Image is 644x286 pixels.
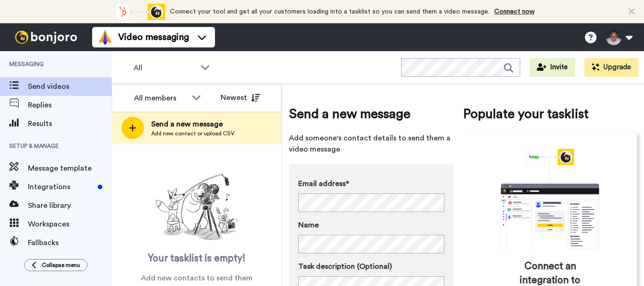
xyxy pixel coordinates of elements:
span: Add someone's contact details to send them a video message [289,133,454,155]
span: Your tasklist is empty! [148,252,246,266]
span: Add new contact or upload CSV [151,130,235,137]
span: Workspaces [28,219,112,230]
div: animation [480,149,620,250]
button: Invite [530,58,575,77]
span: Send videos [28,81,112,92]
span: Fallbacks [28,237,112,248]
span: Name [298,219,319,231]
span: Collapse menu [42,261,80,269]
div: All members [134,93,187,104]
span: Replies [28,100,112,111]
img: ready-set-action.png [150,170,243,245]
button: Collapse menu [24,259,87,271]
img: vm-color.svg [98,30,113,45]
button: Upgrade [584,58,638,77]
button: Newest [214,88,267,107]
a: Connect now [494,8,535,15]
img: bj-logo-header-white.svg [11,31,81,44]
label: Email address* [298,178,444,189]
span: Populate your tasklist [463,105,637,123]
span: Video messaging [118,31,189,44]
label: Task description (Optional) [298,261,444,272]
span: Send a new message [289,105,454,123]
span: Message template [28,163,112,174]
span: Share library [28,200,112,211]
span: Connect your tool and get all your customers loading into a tasklist so you can send them a video... [170,8,490,15]
span: Integrations [28,181,94,193]
span: Send a new message [151,119,235,130]
div: animation [114,4,165,20]
span: Results [28,118,112,129]
span: All [134,62,196,73]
